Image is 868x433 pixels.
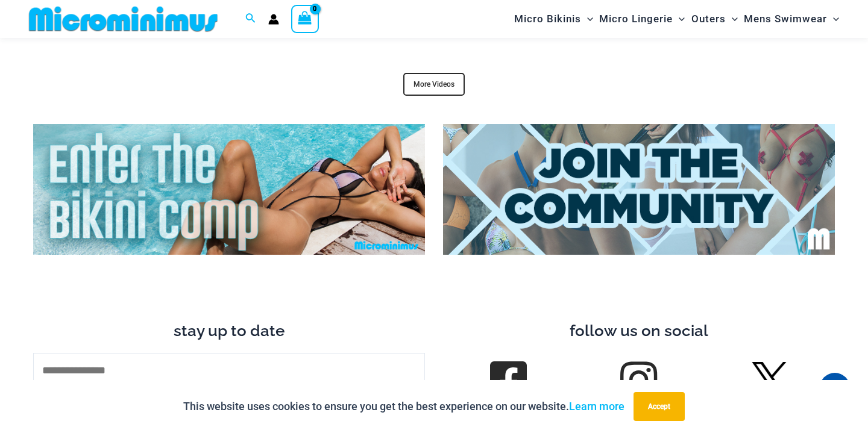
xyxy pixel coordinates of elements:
a: View Shopping Cart, empty [291,5,319,33]
img: MM SHOP LOGO FLAT [24,5,222,33]
a: Learn more [569,400,624,413]
img: Join Community 2 [443,124,835,255]
h3: stay up to date [33,321,425,341]
a: Follow us on Instagram [622,363,656,397]
span: Micro Bikinis [514,4,581,34]
span: Menu Toggle [673,4,685,34]
a: More Videos [403,73,465,96]
a: Search icon link [245,11,256,26]
h3: follow us on social [443,321,835,341]
a: OutersMenu ToggleMenu Toggle [688,4,741,34]
span: Menu Toggle [827,4,839,34]
a: Mens SwimwearMenu ToggleMenu Toggle [741,4,842,34]
nav: Site Navigation [509,2,844,36]
span: Menu Toggle [726,4,738,34]
img: Enter Bikini Comp [33,124,425,255]
button: Accept [634,392,685,421]
a: Micro LingerieMenu ToggleMenu Toggle [596,4,688,34]
a: follow us on Facebook [491,363,525,397]
span: Outers [691,4,726,34]
a: Account icon link [268,14,279,25]
span: Micro Lingerie [599,4,673,34]
p: This website uses cookies to ensure you get the best experience on our website. [183,397,624,416]
span: Mens Swimwear [744,4,827,34]
a: Micro BikinisMenu ToggleMenu Toggle [511,4,596,34]
span: Menu Toggle [581,4,593,34]
img: Twitter X Logo 42562 [752,362,788,398]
